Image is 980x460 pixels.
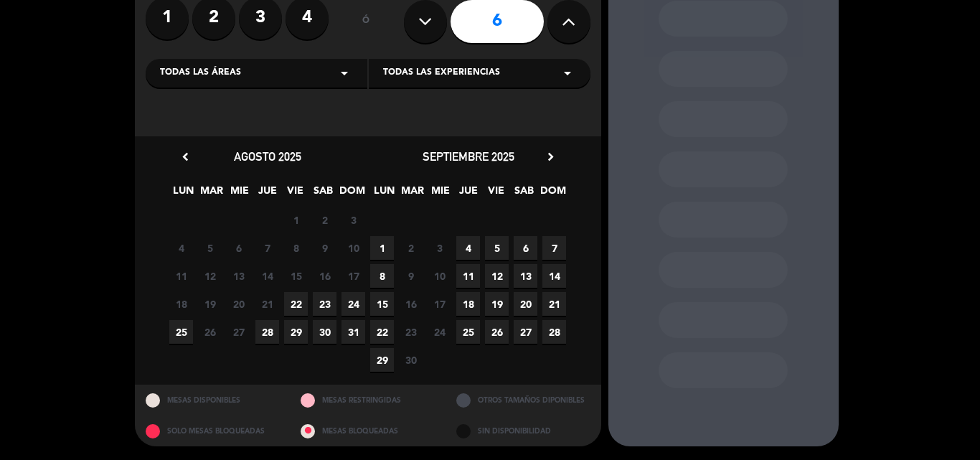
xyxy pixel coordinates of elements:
[341,264,365,288] span: 17
[428,320,451,344] span: 24
[514,236,537,260] span: 6
[446,416,601,446] div: SIN DISPONIBILIDAD
[428,292,451,316] span: 17
[370,264,394,288] span: 8
[313,320,336,344] span: 30
[198,236,222,260] span: 5
[540,182,564,206] span: DOM
[339,182,363,206] span: DOM
[456,182,480,206] span: JUE
[311,182,335,206] span: SAB
[456,236,480,260] span: 4
[284,236,308,260] span: 8
[255,292,279,316] span: 21
[543,149,558,164] i: chevron_right
[399,348,423,372] span: 30
[283,182,307,206] span: VIE
[370,236,394,260] span: 1
[336,65,353,82] i: arrow_drop_down
[372,182,396,206] span: LUN
[160,66,241,80] span: Todas las áreas
[135,416,291,446] div: SOLO MESAS BLOQUEADAS
[423,149,514,164] span: septiembre 2025
[255,320,279,344] span: 28
[255,264,279,288] span: 14
[284,264,308,288] span: 15
[313,208,336,232] span: 2
[485,236,509,260] span: 5
[234,149,301,164] span: agosto 2025
[370,292,394,316] span: 15
[341,292,365,316] span: 24
[456,292,480,316] span: 18
[227,264,250,288] span: 13
[284,292,308,316] span: 22
[169,292,193,316] span: 18
[313,236,336,260] span: 9
[313,292,336,316] span: 23
[484,182,508,206] span: VIE
[485,320,509,344] span: 26
[383,66,500,80] span: Todas las experiencias
[559,65,576,82] i: arrow_drop_down
[542,236,566,260] span: 7
[169,236,193,260] span: 4
[313,264,336,288] span: 16
[227,292,250,316] span: 20
[485,292,509,316] span: 19
[428,182,452,206] span: MIE
[370,320,394,344] span: 22
[446,385,601,416] div: OTROS TAMAÑOS DIPONIBLES
[227,320,250,344] span: 27
[284,208,308,232] span: 1
[399,236,423,260] span: 2
[341,320,365,344] span: 31
[227,236,250,260] span: 6
[171,182,195,206] span: LUN
[135,385,291,416] div: MESAS DISPONIBLES
[512,182,536,206] span: SAB
[542,264,566,288] span: 14
[399,292,423,316] span: 16
[399,264,423,288] span: 9
[370,348,394,372] span: 29
[227,182,251,206] span: MIE
[456,320,480,344] span: 25
[290,416,446,446] div: MESAS BLOQUEADAS
[399,320,423,344] span: 23
[255,182,279,206] span: JUE
[428,236,451,260] span: 3
[178,149,193,164] i: chevron_left
[284,320,308,344] span: 29
[199,182,223,206] span: MAR
[198,292,222,316] span: 19
[198,264,222,288] span: 12
[169,320,193,344] span: 25
[169,264,193,288] span: 11
[514,292,537,316] span: 20
[400,182,424,206] span: MAR
[341,236,365,260] span: 10
[514,264,537,288] span: 13
[255,236,279,260] span: 7
[542,320,566,344] span: 28
[542,292,566,316] span: 21
[456,264,480,288] span: 11
[428,264,451,288] span: 10
[341,208,365,232] span: 3
[290,385,446,416] div: MESAS RESTRINGIDAS
[514,320,537,344] span: 27
[485,264,509,288] span: 12
[198,320,222,344] span: 26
